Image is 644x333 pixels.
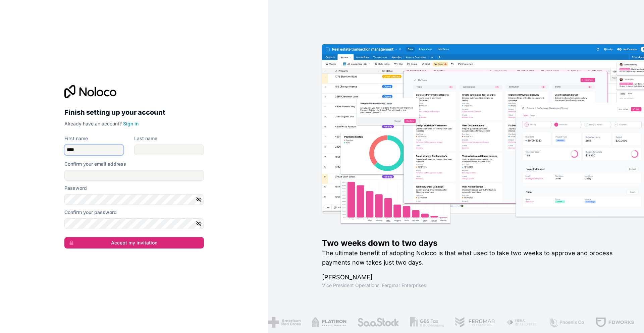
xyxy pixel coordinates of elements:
[506,317,538,328] img: /assets/fiera-fwj2N5v4.png
[312,317,346,328] img: /assets/flatiron-C8eUkumj.png
[64,209,117,216] label: Confirm your password
[410,317,444,328] img: /assets/gbstax-C-GtDUiK.png
[454,317,495,328] img: /assets/fergmar-CudnrXN5.png
[64,237,204,248] button: Accept my invitation
[322,248,623,267] h2: The ultimate benefit of adopting Noloco is that what used to take two weeks to approve and proces...
[64,161,126,167] label: Confirm your email address
[123,121,139,126] a: Sign in
[64,185,87,191] label: Password
[322,238,623,248] h1: Two weeks down to two days
[64,194,204,205] input: Password
[134,135,157,142] label: Last name
[64,121,122,126] span: Already have an account?
[134,145,204,155] input: family-name
[322,273,623,282] h1: [PERSON_NAME]
[64,170,204,181] input: Email address
[595,317,634,328] img: /assets/fdworks-Bi04fVtw.png
[268,317,301,328] img: /assets/american-red-cross-BAupjrZR.png
[548,317,585,328] img: /assets/phoenix-BREaitsQ.png
[357,317,399,328] img: /assets/saastock-C6Zbiodz.png
[64,135,88,142] label: First name
[64,218,204,229] input: Confirm password
[64,145,123,155] input: given-name
[64,106,204,118] h2: Finish setting up your account
[322,282,623,289] h1: Vice President Operations , Fergmar Enterprises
